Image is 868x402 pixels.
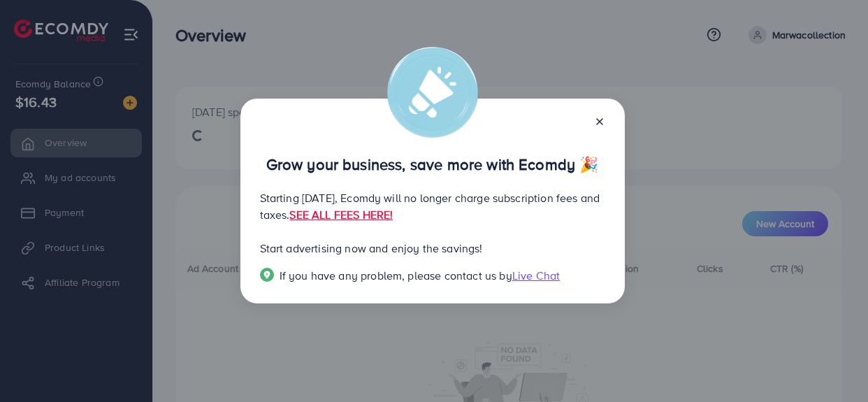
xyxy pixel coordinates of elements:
[260,240,605,257] p: Start advertising now and enjoy the savings!
[260,156,605,173] p: Grow your business, save more with Ecomdy 🎉
[260,189,605,223] p: Starting [DATE], Ecomdy will no longer charge subscription fees and taxes.
[512,268,560,283] span: Live Chat
[387,47,478,138] img: alert
[260,268,274,282] img: Popup guide
[289,207,393,222] a: SEE ALL FEES HERE!
[280,268,512,283] span: If you have any problem, please contact us by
